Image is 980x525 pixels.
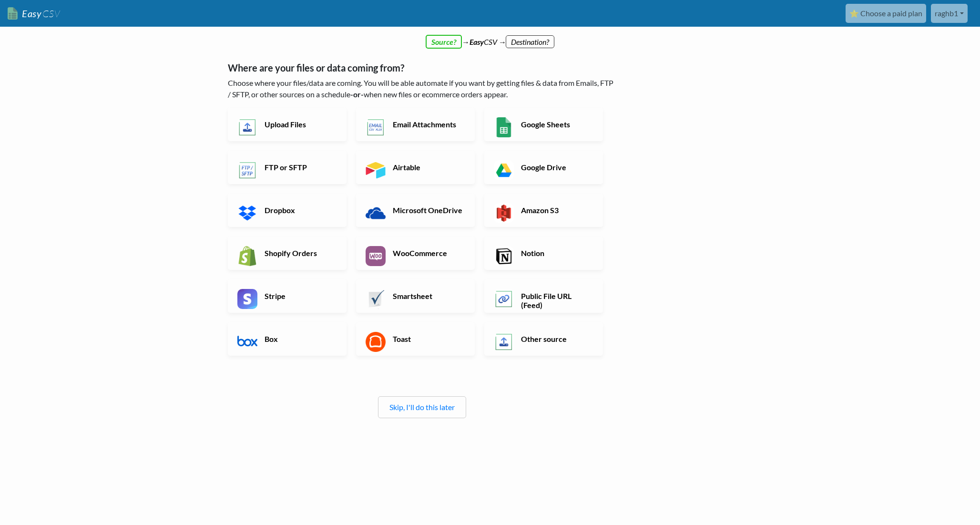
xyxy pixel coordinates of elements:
img: Upload Files App & API [237,117,257,137]
img: WooCommerce App & API [366,246,386,266]
img: Dropbox App & API [237,203,257,223]
a: Google Drive [484,151,603,184]
a: WooCommerce [356,237,475,270]
h6: Notion [519,248,593,257]
img: Other Source App & API [494,332,514,352]
a: Skip, I'll do this later [389,402,455,412]
a: Google Sheets [484,108,603,141]
h6: Box [262,334,337,343]
img: Email New CSV or XLSX File App & API [366,117,386,137]
a: Dropbox [228,194,347,227]
img: Box App & API [237,332,257,352]
h6: Other source [519,334,593,343]
h6: Shopify Orders [262,248,337,257]
h6: Smartsheet [390,291,465,300]
a: Other source [484,322,603,356]
img: Microsoft OneDrive App & API [366,203,386,223]
img: Shopify App & API [237,246,257,266]
img: Notion App & API [494,246,514,266]
a: EasyCSV [8,4,60,23]
a: Public File URL (Feed) [484,279,603,313]
a: Toast [356,322,475,356]
h5: Where are your files or data coming from? [228,62,616,73]
img: Google Drive App & API [494,160,514,180]
a: FTP or SFTP [228,151,347,184]
img: Stripe App & API [237,289,257,309]
img: Google Sheets App & API [494,117,514,137]
h6: Toast [390,334,465,343]
a: Amazon S3 [484,194,603,227]
a: Microsoft OneDrive [356,194,475,227]
h6: Dropbox [262,206,337,215]
img: Amazon S3 App & API [494,203,514,223]
h6: Airtable [390,163,465,172]
h6: Microsoft OneDrive [390,206,465,215]
div: → CSV → [218,27,762,48]
img: FTP or SFTP App & API [237,160,257,180]
h6: Public File URL (Feed) [519,291,593,309]
a: Airtable [356,151,475,184]
a: ⭐ Choose a paid plan [846,4,926,23]
a: Notion [484,237,603,270]
img: Smartsheet App & API [366,289,386,309]
h6: FTP or SFTP [262,163,337,172]
a: raghb1 [931,4,968,23]
h6: Upload Files [262,120,337,129]
a: Shopify Orders [228,237,347,270]
h6: Email Attachments [390,120,465,129]
a: Email Attachments [356,108,475,141]
a: Stripe [228,279,347,313]
h6: Google Drive [519,163,593,172]
span: CSV [41,8,60,20]
h6: Stripe [262,291,337,300]
h6: Amazon S3 [519,206,593,215]
a: Smartsheet [356,279,475,313]
img: Airtable App & API [366,160,386,180]
img: Public File URL App & API [494,289,514,309]
p: Choose where your files/data are coming. You will be able automate if you want by getting files &... [228,77,616,100]
h6: WooCommerce [390,248,465,257]
h6: Google Sheets [519,120,593,129]
a: Upload Files [228,108,347,141]
a: Box [228,322,347,356]
b: -or- [350,90,364,99]
img: Toast App & API [366,332,386,352]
